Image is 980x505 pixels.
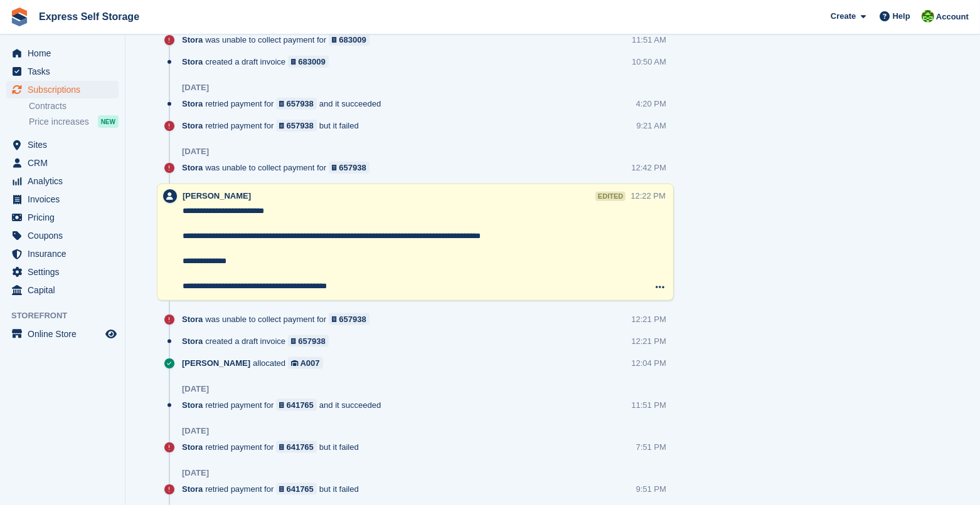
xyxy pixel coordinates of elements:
a: Contracts [29,100,119,112]
div: was unable to collect payment for [182,162,376,174]
img: Sonia Shah [922,10,934,23]
div: 657938 [287,98,314,110]
div: 641765 [287,399,314,411]
a: Preview store [104,326,119,341]
div: [DATE] [182,83,209,93]
span: Stora [182,313,203,325]
span: Analytics [28,172,103,190]
span: Help [893,10,910,23]
a: menu [6,281,119,299]
div: 12:42 PM [631,162,666,174]
div: created a draft invoice [182,56,335,68]
a: menu [6,172,119,190]
a: A007 [288,357,323,369]
span: Stora [182,483,203,495]
div: 9:21 AM [636,120,666,132]
div: was unable to collect payment for [182,313,376,325]
div: 11:51 AM [632,34,666,46]
span: Stora [182,162,203,174]
a: 657938 [276,120,317,132]
span: Capital [28,281,103,299]
a: 641765 [276,441,317,453]
a: menu [6,190,119,208]
a: Express Self Storage [34,6,144,27]
span: Create [831,10,856,23]
a: 641765 [276,483,317,495]
div: A007 [301,357,320,369]
a: Price increases NEW [29,115,119,128]
span: Tasks [28,63,103,80]
span: Stora [182,98,203,110]
span: [PERSON_NAME] [182,357,250,369]
span: Storefront [11,310,125,322]
div: [DATE] [182,147,209,157]
span: Account [936,11,969,23]
a: menu [6,136,119,154]
div: was unable to collect payment for [182,34,376,46]
span: Stora [182,56,203,68]
div: allocated [182,357,329,369]
div: 4:20 PM [636,98,666,110]
div: 683009 [339,34,366,46]
div: 641765 [287,441,314,453]
div: retried payment for but it failed [182,120,365,132]
a: 683009 [329,34,370,46]
span: [PERSON_NAME] [183,191,251,200]
span: CRM [28,154,103,172]
div: [DATE] [182,468,209,478]
span: Price increases [29,116,89,128]
span: Stora [182,34,203,46]
span: Coupons [28,227,103,244]
div: NEW [98,115,119,128]
span: Stora [182,399,203,411]
img: stora-icon-8386f47178a22dfd0bd8f6a31ec36ba5ce8667c1dd55bd0f319d3a0aa187defe.svg [10,8,29,26]
div: 12:21 PM [631,335,666,347]
div: 657938 [298,335,325,347]
span: Pricing [28,209,103,226]
span: Sites [28,136,103,154]
div: edited [595,192,626,201]
span: Settings [28,263,103,281]
div: 9:51 PM [636,483,666,495]
span: Insurance [28,245,103,263]
div: 657938 [339,313,366,325]
div: 10:50 AM [632,56,666,68]
a: menu [6,81,119,98]
span: Stora [182,335,203,347]
div: retried payment for but it failed [182,483,365,495]
span: Stora [182,441,203,453]
a: menu [6,245,119,263]
a: menu [6,63,119,80]
span: Invoices [28,190,103,208]
a: menu [6,44,119,62]
div: 657938 [287,120,314,132]
div: retried payment for and it succeeded [182,399,387,411]
a: 657938 [329,162,370,174]
span: Stora [182,120,203,132]
span: Online Store [28,325,103,343]
div: [DATE] [182,426,209,436]
a: 657938 [276,98,317,110]
a: 657938 [329,313,370,325]
a: menu [6,209,119,226]
a: 683009 [288,56,329,68]
div: 11:51 PM [631,399,666,411]
div: created a draft invoice [182,335,335,347]
a: menu [6,263,119,281]
span: Subscriptions [28,81,103,98]
a: menu [6,325,119,343]
div: 12:22 PM [631,190,666,202]
div: [DATE] [182,384,209,394]
span: Home [28,44,103,62]
a: 657938 [288,335,329,347]
div: retried payment for but it failed [182,441,365,453]
div: 12:04 PM [631,357,666,369]
div: 7:51 PM [636,441,666,453]
div: retried payment for and it succeeded [182,98,387,110]
div: 641765 [287,483,314,495]
div: 12:21 PM [631,313,666,325]
a: 641765 [276,399,317,411]
a: menu [6,227,119,244]
div: 657938 [339,162,366,174]
a: menu [6,154,119,172]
